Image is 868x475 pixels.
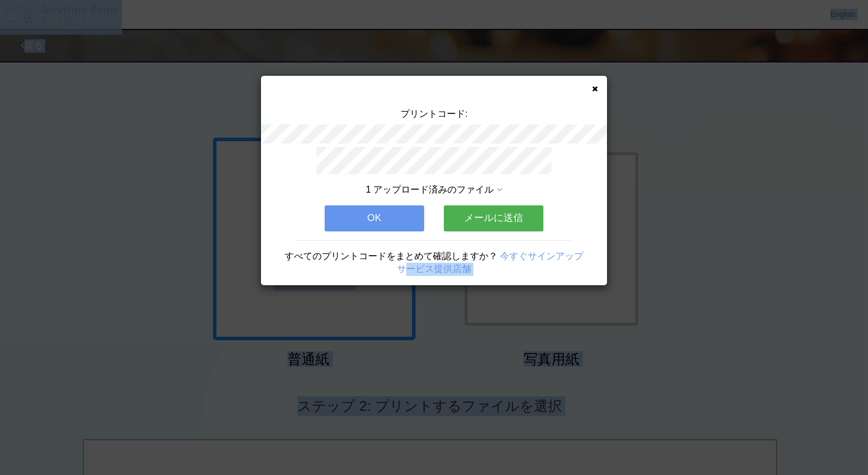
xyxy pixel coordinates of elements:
[285,251,498,261] span: すべてのプリントコードをまとめて確認しますか？
[325,205,424,231] button: OK
[400,109,468,119] span: プリントコード:
[444,205,543,231] button: メールに送信
[500,251,583,261] a: 今すぐサインアップ
[397,264,471,274] a: サービス提供店舗
[366,185,494,194] span: 1 アップロード済みのファイル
